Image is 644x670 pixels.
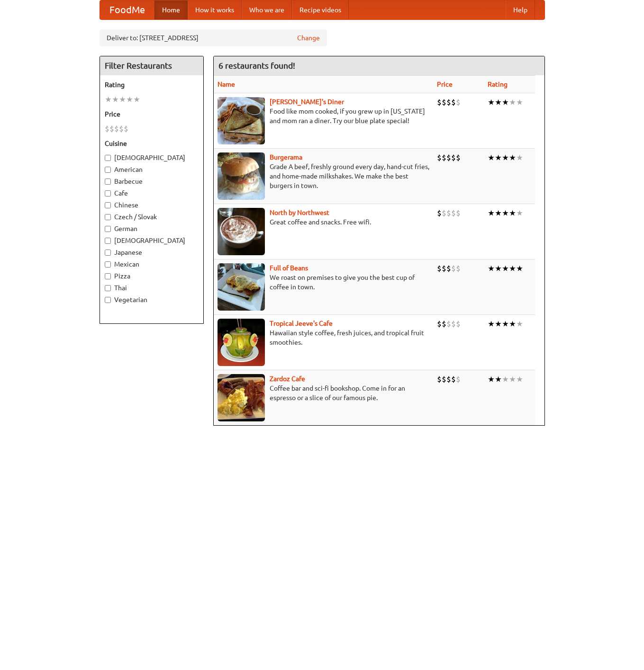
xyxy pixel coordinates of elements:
[105,179,111,185] input: Barbecue
[105,236,199,245] label: [DEMOGRAPHIC_DATA]
[502,152,509,163] li: ★
[105,261,111,268] input: Mexican
[437,97,442,107] li: $
[218,384,429,402] p: Coffee bar and sci-fi bookshop. Come in for an espresso or a slice of our famous pie.
[456,319,461,329] li: $
[516,97,523,107] li: ★
[218,61,295,70] ng-pluralize: 6 restaurants found!
[218,152,265,200] img: burgerama.jpg
[488,80,508,88] a: Rating
[270,209,329,216] a: North by Northwest
[516,263,523,274] li: ★
[270,264,308,272] a: Full of Beans
[488,208,495,218] li: ★
[437,80,453,88] a: Price
[451,263,456,274] li: $
[488,97,495,107] li: ★
[105,109,199,119] h5: Price
[516,152,523,163] li: ★
[488,152,495,163] li: ★
[105,238,111,244] input: [DEMOGRAPHIC_DATA]
[105,271,199,281] label: Pizza
[218,107,429,125] p: Food like mom cooked, if you grew up in [US_STATE] and mom ran a diner. Try our blue plate special!
[114,124,119,134] li: $
[270,375,305,383] a: Zardoz Cafe
[437,263,442,274] li: $
[105,177,199,186] label: Barbecue
[105,80,199,89] h5: Rating
[100,56,203,75] h4: Filter Restaurants
[218,328,429,347] p: Hawaiian style coffee, fresh juices, and tropical fruit smoothies.
[495,97,502,107] li: ★
[442,208,446,218] li: $
[495,374,502,384] li: ★
[105,295,199,304] label: Vegetarian
[270,98,344,106] a: [PERSON_NAME]'s Diner
[154,0,188,19] a: Home
[188,0,242,19] a: How it works
[509,374,516,384] li: ★
[442,374,446,384] li: $
[446,374,451,384] li: $
[297,33,320,43] a: Change
[119,124,124,134] li: $
[456,374,461,384] li: $
[109,124,114,134] li: $
[509,263,516,274] li: ★
[502,97,509,107] li: ★
[105,153,199,162] label: [DEMOGRAPHIC_DATA]
[502,208,509,218] li: ★
[437,208,442,218] li: $
[105,94,112,105] li: ★
[105,226,111,232] input: German
[509,97,516,107] li: ★
[218,208,265,255] img: north.jpg
[119,94,126,105] li: ★
[442,97,446,107] li: $
[446,319,451,329] li: $
[105,155,111,161] input: [DEMOGRAPHIC_DATA]
[270,153,302,161] a: Burgerama
[105,297,111,303] input: Vegetarian
[451,152,456,163] li: $
[516,374,523,384] li: ★
[446,263,451,274] li: $
[218,217,429,227] p: Great coffee and snacks. Free wifi.
[105,165,199,174] label: American
[456,97,461,107] li: $
[488,263,495,274] li: ★
[242,0,292,19] a: Who we are
[105,190,111,197] input: Cafe
[488,374,495,384] li: ★
[509,319,516,329] li: ★
[456,208,461,218] li: $
[488,319,495,329] li: ★
[495,319,502,329] li: ★
[456,152,461,163] li: $
[218,263,265,311] img: beans.jpg
[105,214,111,220] input: Czech / Slovak
[451,374,456,384] li: $
[451,97,456,107] li: $
[105,200,199,210] label: Chinese
[112,94,119,105] li: ★
[105,248,199,257] label: Japanese
[516,319,523,329] li: ★
[100,0,154,19] a: FoodMe
[105,224,199,233] label: German
[495,152,502,163] li: ★
[218,319,265,366] img: jeeves.jpg
[218,273,429,292] p: We roast on premises to give you the best cup of coffee in town.
[105,212,199,222] label: Czech / Slovak
[502,319,509,329] li: ★
[437,374,442,384] li: $
[442,263,446,274] li: $
[105,139,199,148] h5: Cuisine
[105,202,111,208] input: Chinese
[502,374,509,384] li: ★
[506,0,535,19] a: Help
[105,285,111,291] input: Thai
